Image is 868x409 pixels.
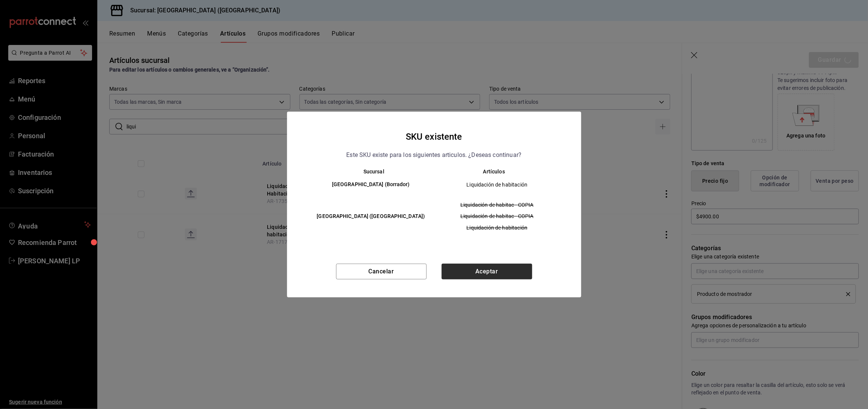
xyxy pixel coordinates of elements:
h4: SKU existente [406,130,462,144]
h6: [GEOGRAPHIC_DATA] ([GEOGRAPHIC_DATA]) [314,212,428,221]
button: Aceptar [442,264,532,279]
span: Liquidación de habitación [441,181,554,188]
span: Liquidación de habitac - COPIA [441,212,554,220]
span: Liquidación de habitación [441,224,554,231]
p: Este SKU existe para los siguientes articulos. ¿Deseas continuar? [347,150,522,160]
button: Cancelar [336,264,427,279]
span: Liquidación de habitac - COPIA [441,201,554,209]
th: Artículos [434,169,566,175]
th: Sucursal [302,169,434,175]
h6: [GEOGRAPHIC_DATA] (Borrador) [314,181,428,189]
